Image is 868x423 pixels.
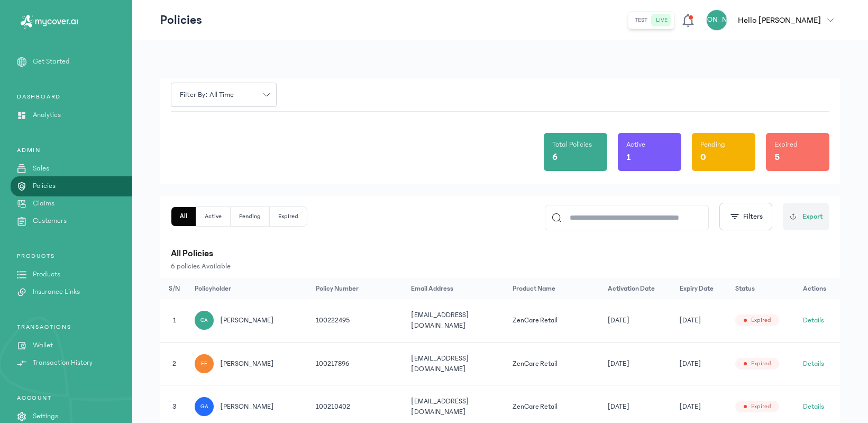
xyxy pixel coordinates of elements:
[173,317,176,324] span: 1
[33,215,67,227] p: Customers
[411,398,469,416] span: [EMAIL_ADDRESS][DOMAIN_NAME]
[774,150,780,165] p: 5
[33,269,60,280] p: Products
[719,203,772,230] button: Filters
[626,139,645,150] p: Active
[196,207,231,226] button: Active
[601,278,673,299] th: Activation Date
[803,401,824,412] button: Details
[33,198,54,209] p: Claims
[33,357,93,368] p: Transaction History
[797,278,840,299] th: Actions
[33,56,70,67] p: Get Started
[411,311,469,329] span: [EMAIL_ADDRESS][DOMAIN_NAME]
[171,261,829,272] p: 6 policies Available
[706,10,840,31] button: [PERSON_NAME]Hello [PERSON_NAME]
[33,163,49,174] p: Sales
[729,278,797,299] th: Status
[160,12,202,29] p: Policies
[33,411,58,422] p: Settings
[173,89,240,101] span: Filter by: all time
[802,211,823,222] span: Export
[680,315,701,326] span: [DATE]
[309,342,405,385] td: 100217896
[270,207,307,226] button: Expired
[195,311,214,330] div: CA
[171,83,277,107] button: Filter by: all time
[680,401,701,412] span: [DATE]
[172,360,176,367] span: 2
[195,397,214,416] div: GA
[220,358,273,369] span: [PERSON_NAME]
[680,358,701,369] span: [DATE]
[188,278,309,299] th: Policyholder
[160,278,188,299] th: S/N
[309,299,405,342] td: 100222495
[700,150,706,165] p: 0
[803,315,824,326] button: Details
[506,299,601,342] td: ZenCare Retail
[673,278,729,299] th: Expiry Date
[309,278,405,299] th: Policy Number
[33,340,53,351] p: Wallet
[738,14,821,26] p: Hello [PERSON_NAME]
[803,358,824,369] button: Details
[33,110,61,121] p: Analytics
[33,181,56,192] p: Policies
[652,14,672,26] button: live
[751,316,771,325] span: Expired
[171,246,829,261] p: All Policies
[552,139,592,150] p: Total Policies
[171,207,196,226] button: All
[751,402,771,411] span: Expired
[172,403,176,410] span: 3
[552,150,558,165] p: 6
[700,139,725,150] p: Pending
[220,315,273,326] span: [PERSON_NAME]
[608,358,629,369] span: [DATE]
[783,203,829,230] button: Export
[231,207,270,226] button: Pending
[405,278,506,299] th: Email Address
[506,278,601,299] th: Product Name
[195,354,214,373] div: EE
[220,401,273,412] span: [PERSON_NAME]
[751,359,771,368] span: Expired
[608,401,629,412] span: [DATE]
[608,315,629,326] span: [DATE]
[631,14,652,26] button: test
[33,286,80,298] p: Insurance Links
[626,150,631,165] p: 1
[411,355,469,373] span: [EMAIL_ADDRESS][DOMAIN_NAME]
[506,342,601,385] td: ZenCare Retail
[706,10,727,31] div: [PERSON_NAME]
[774,139,798,150] p: Expired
